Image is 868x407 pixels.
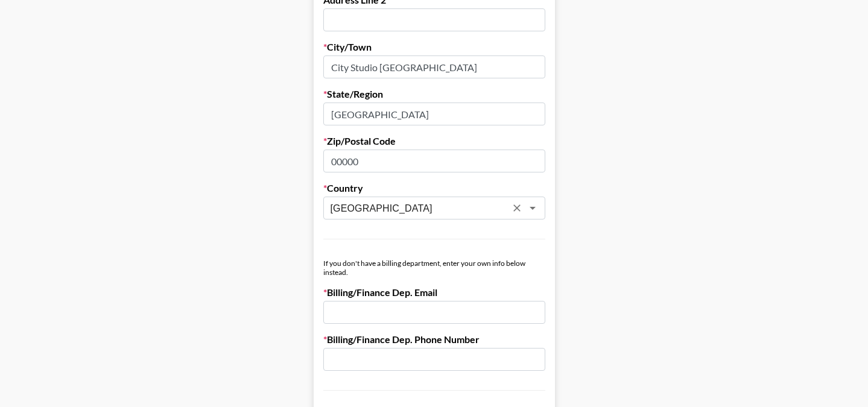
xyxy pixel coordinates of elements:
[323,286,545,298] label: Billing/Finance Dep. Email
[524,200,541,216] button: Open
[323,259,545,277] div: If you don't have a billing department, enter your own info below instead.
[323,333,545,345] label: Billing/Finance Dep. Phone Number
[323,135,545,147] label: Zip/Postal Code
[508,200,525,216] button: Clear
[323,41,545,53] label: City/Town
[323,88,545,100] label: State/Region
[323,182,545,194] label: Country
